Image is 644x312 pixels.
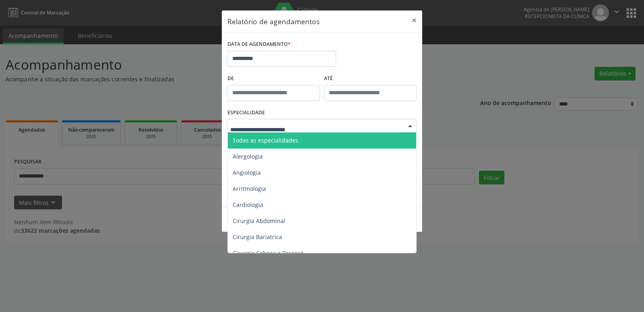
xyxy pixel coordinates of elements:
span: Todas as especialidades [233,136,298,144]
span: Cardiologia [233,201,263,209]
button: Close [406,10,422,30]
span: Cirurgia Abdominal [233,217,285,225]
label: De [227,72,320,85]
span: Cirurgia Cabeça e Pescoço [233,249,303,257]
span: Angiologia [233,169,261,176]
label: ESPECIALIDADE [227,107,265,119]
span: Cirurgia Bariatrica [233,233,282,241]
label: DATA DE AGENDAMENTO [227,38,291,51]
label: ATÉ [324,72,417,85]
span: Alergologia [233,153,263,160]
h5: Relatório de agendamentos [227,16,320,27]
span: Arritmologia [233,185,266,192]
